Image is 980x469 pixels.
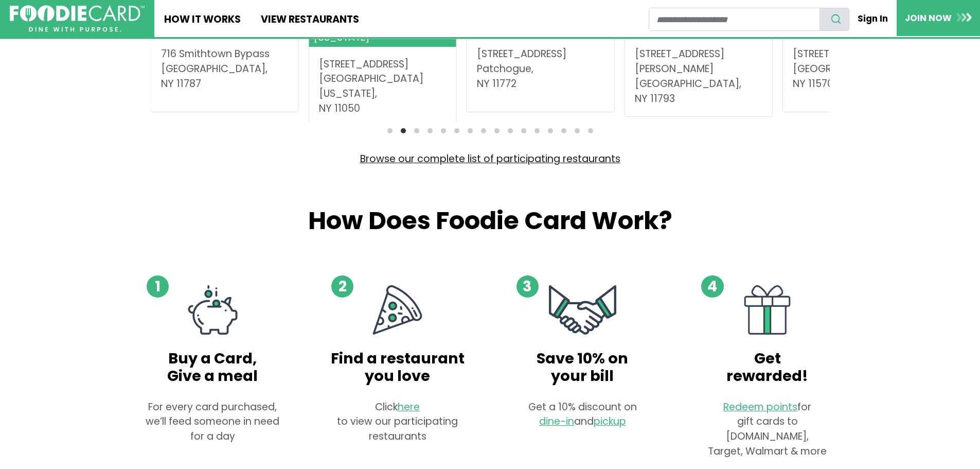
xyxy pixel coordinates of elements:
[723,400,797,414] a: Redeem points
[575,128,580,133] li: Page dot 15
[477,47,604,91] address: [STREET_ADDRESS] Patchogue, NY 11772
[520,400,645,430] p: Get a 10% discount on and
[520,350,645,385] h4: Save 10% on your bill
[454,128,459,133] li: Page dot 6
[325,400,470,444] p: Click to view our participating restaurants
[10,5,145,32] img: FoodieCard; Eat, Drink, Save, Donate
[387,128,393,133] li: Page dot 1
[705,350,830,385] h4: Get rewarded!
[594,414,626,428] a: pickup
[401,128,406,133] li: Page dot 2
[161,47,289,91] address: 716 Smithtown Bypass [GEOGRAPHIC_DATA], NY 11787
[360,152,620,166] a: Browse our complete list of participating restaurants
[521,128,526,133] li: Page dot 11
[427,128,433,133] li: Page dot 4
[793,47,920,91] address: [STREET_ADDRESS] [GEOGRAPHIC_DATA], NY 11570
[649,8,820,31] input: restaurant search
[140,400,286,444] p: For every card purchased, we’ll feed someone in need for a day
[319,57,447,116] address: [STREET_ADDRESS] [GEOGRAPHIC_DATA][US_STATE], NY 11050
[539,414,574,428] a: dine-in
[130,206,850,236] h2: How Does Foodie Card Work?
[441,128,446,133] li: Page dot 5
[819,8,849,31] button: search
[561,128,566,133] li: Page dot 14
[588,128,593,133] li: Page dot 16
[468,128,473,133] li: Page dot 7
[481,128,486,133] li: Page dot 8
[849,7,897,30] a: Sign In
[508,128,513,133] li: Page dot 10
[534,128,540,133] li: Page dot 12
[635,47,762,106] address: [STREET_ADDRESS][PERSON_NAME] [GEOGRAPHIC_DATA], NY 11793
[494,128,500,133] li: Page dot 9
[325,350,470,385] h4: Find a restaurant you love
[414,128,419,133] li: Page dot 3
[705,400,830,459] p: for gift cards to [DOMAIN_NAME], Target, Walmart & more
[140,350,286,385] h4: Buy a Card, Give a meal
[548,128,553,133] li: Page dot 13
[398,400,420,414] a: here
